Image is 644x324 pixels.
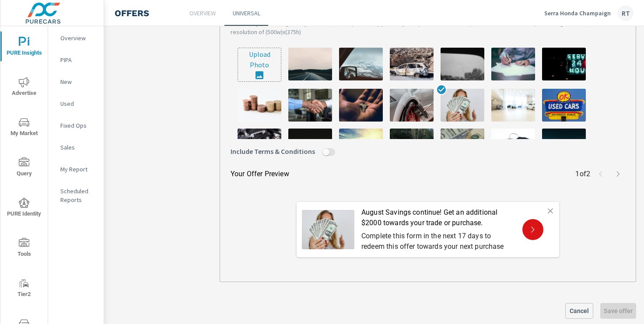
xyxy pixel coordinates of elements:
[542,89,586,122] img: description
[60,143,97,152] p: Sales
[233,9,260,17] p: Universal
[231,19,625,36] p: Incorrectly sized images may overflow, no crop will be applied to your uploads. The best aspect r...
[361,207,515,228] p: August Savings continue! Get an additional $2000 towards your trade or purchase.
[544,9,611,17] p: Serra Honda Champaign
[288,89,332,122] img: description
[48,31,104,45] div: Overview
[390,48,434,80] img: description
[238,129,281,161] img: description
[390,89,434,122] img: description
[361,230,515,251] p: Complete this form in the next 17 days to redeem this offer towards your next purchase
[441,89,484,122] img: description
[339,48,383,80] img: description
[3,37,45,58] span: PURE Insights
[390,129,434,161] img: description
[60,99,97,108] p: Used
[575,169,590,179] p: 1 of 2
[48,119,104,132] div: Fixed Ops
[288,48,332,80] img: description
[302,210,354,249] img: Woman holding one dollar bills
[60,165,97,174] p: My Report
[115,8,149,18] h4: Offers
[322,148,329,156] button: Include Terms & Conditions
[48,75,104,88] div: New
[3,198,45,219] span: PURE Identity
[441,129,484,161] img: description
[339,129,383,161] img: description
[238,89,281,122] img: description
[60,77,97,86] p: New
[565,303,593,319] a: Cancel
[569,307,589,315] span: Cancel
[48,141,104,154] div: Sales
[231,169,289,179] p: Your Offer Preview
[3,77,45,98] span: Advertise
[3,157,45,179] span: Query
[3,117,45,139] span: My Market
[618,5,633,21] div: RT
[48,53,104,66] div: PIPA
[60,187,97,204] p: Scheduled Reports
[60,34,97,42] p: Overview
[48,185,104,206] div: Scheduled Reports
[3,238,45,259] span: Tools
[288,129,332,161] img: description
[491,129,535,161] img: description
[60,56,97,64] p: PIPA
[3,278,45,300] span: Tier2
[48,97,104,110] div: Used
[60,121,97,130] p: Fixed Ops
[542,129,586,161] img: description
[231,146,315,157] span: Include Terms & Conditions
[491,89,535,122] img: description
[339,89,383,122] img: description
[491,48,535,80] img: description
[48,163,104,176] div: My Report
[189,9,216,17] p: Overview
[542,48,586,80] img: description
[441,48,484,80] img: description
